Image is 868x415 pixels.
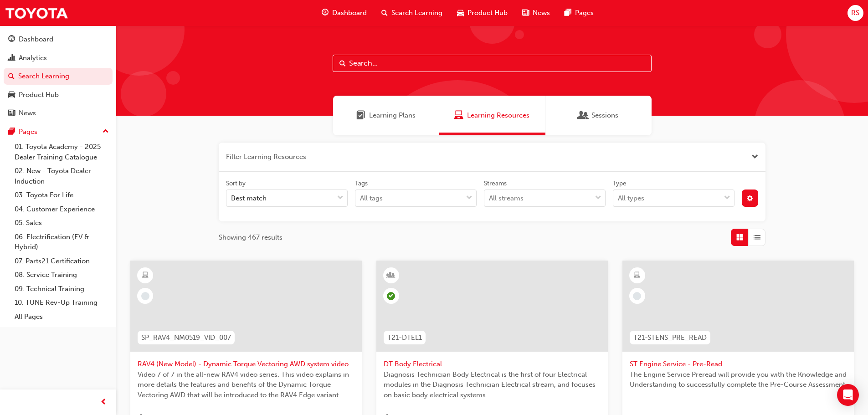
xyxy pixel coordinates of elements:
[19,90,59,100] div: Product Hub
[724,192,730,204] span: down-icon
[466,192,473,204] span: down-icon
[11,254,113,268] a: 07. Parts21 Certification
[231,193,267,204] div: Best match
[489,193,524,204] div: All streams
[333,96,439,135] a: Learning PlansLearning Plans
[515,4,557,22] a: news-iconNews
[138,369,354,400] span: Video 7 of 7 in the all-new RAV4 video series. This video explains in more details the features a...
[19,108,36,118] div: News
[8,128,15,136] span: pages-icon
[5,3,68,23] img: Trak
[11,188,113,202] a: 03. Toyota For Life
[19,127,37,137] div: Pages
[142,270,149,282] span: learningResourceType_ELEARNING-icon
[8,109,15,118] span: news-icon
[851,8,859,18] span: RS
[141,292,149,300] span: learningRecordVerb_NONE-icon
[4,31,113,48] a: Dashboard
[579,110,588,121] span: Sessions
[333,55,652,72] input: Search...
[633,333,707,343] span: T21-STENS_PRE_READ
[11,268,113,282] a: 08. Service Training
[4,123,113,140] button: Pages
[369,110,416,121] span: Learning Plans
[11,282,113,296] a: 09. Technical Training
[141,333,231,343] span: SP_RAV4_NM0519_VID_007
[374,4,450,22] a: search-iconSearch Learning
[11,140,113,164] a: 01. Toyota Academy - 2025 Dealer Training Catalogue
[457,7,464,19] span: car-icon
[4,50,113,67] a: Analytics
[384,359,601,369] span: DT Body Electrical
[11,164,113,188] a: 02. New - Toyota Dealer Induction
[633,292,641,300] span: learningRecordVerb_NONE-icon
[736,232,743,243] span: Grid
[11,202,113,216] a: 04. Customer Experience
[4,29,113,123] button: DashboardAnalyticsSearch LearningProduct HubNews
[356,110,365,121] span: Learning Plans
[384,369,601,400] span: Diagnosis Technician Body Electrical is the first of four Electrical modules in the Diagnosis Tec...
[751,152,758,162] button: Close the filter
[355,179,477,207] label: tagOptions
[360,193,383,204] div: All tags
[8,36,15,44] span: guage-icon
[11,230,113,254] a: 06. Electrification (EV & Hybrid)
[387,333,422,343] span: T21-DTEL1
[591,110,618,121] span: Sessions
[630,359,847,369] span: ST Engine Service - Pre-Read
[388,270,394,282] span: learningResourceType_INSTRUCTOR_LED-icon
[226,179,246,188] div: Sort by
[138,359,354,369] span: RAV4 (New Model) - Dynamic Torque Vectoring AWD system video
[630,369,847,390] span: The Engine Service Preread will provide you with the Knowledge and Understanding to successfully ...
[557,4,601,22] a: pages-iconPages
[565,7,571,19] span: pages-icon
[595,192,601,204] span: down-icon
[467,110,529,121] span: Learning Resources
[355,179,368,188] div: Tags
[332,8,367,18] span: Dashboard
[467,8,508,18] span: Product Hub
[19,34,53,45] div: Dashboard
[545,96,652,135] a: SessionsSessions
[454,110,463,121] span: Learning Resources
[381,7,388,19] span: search-icon
[219,232,282,243] span: Showing 467 results
[391,8,442,18] span: Search Learning
[575,8,594,18] span: Pages
[533,8,550,18] span: News
[754,232,760,243] span: List
[522,7,529,19] span: news-icon
[11,310,113,324] a: All Pages
[634,270,640,282] span: learningResourceType_ELEARNING-icon
[837,384,859,406] div: Open Intercom Messenger
[747,195,753,203] span: cog-icon
[11,296,113,310] a: 10. TUNE Rev-Up Training
[613,179,627,188] div: Type
[742,190,759,207] button: cog-icon
[103,126,109,138] span: up-icon
[4,87,113,103] a: Product Hub
[387,292,395,300] span: learningRecordVerb_ATTEND-icon
[8,91,15,99] span: car-icon
[847,5,863,21] button: RS
[339,58,346,69] span: Search
[322,7,329,19] span: guage-icon
[4,105,113,122] a: News
[8,54,15,62] span: chart-icon
[439,96,545,135] a: Learning ResourcesLearning Resources
[11,216,113,230] a: 05. Sales
[4,68,113,85] a: Search Learning
[618,193,644,204] div: All types
[314,4,374,22] a: guage-iconDashboard
[337,192,344,204] span: down-icon
[450,4,515,22] a: car-iconProduct Hub
[100,397,107,408] span: prev-icon
[8,72,15,81] span: search-icon
[19,53,47,63] div: Analytics
[484,179,507,188] div: Streams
